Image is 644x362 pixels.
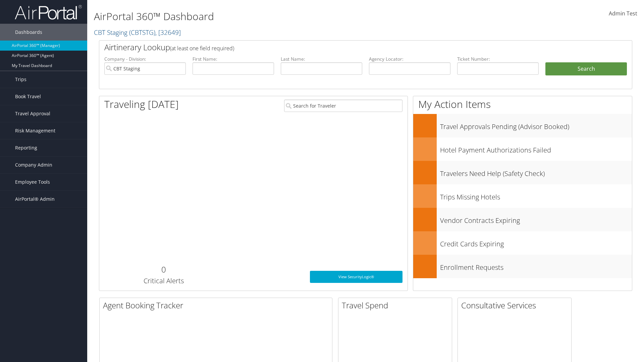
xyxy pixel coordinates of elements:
label: Company - Division: [104,56,186,62]
span: Trips [15,71,26,88]
span: Risk Management [15,122,55,139]
h1: Traveling [DATE] [104,97,179,111]
span: Dashboards [15,24,42,41]
h3: Travel Approvals Pending (Advisor Booked) [440,119,632,131]
label: Agency Locator: [369,56,450,62]
span: AirPortal® Admin [15,191,55,207]
a: View SecurityLogic® [310,271,402,283]
a: Enrollment Requests [413,255,632,278]
button: Search [545,62,627,76]
span: Company Admin [15,157,52,173]
span: , [ 32649 ] [155,28,181,37]
h2: Consultative Services [461,300,571,311]
h3: Trips Missing Hotels [440,189,632,202]
label: First Name: [193,56,274,62]
h2: Airtinerary Lookup [104,42,583,53]
label: Ticket Number: [457,56,539,62]
a: Vendor Contracts Expiring [413,208,632,231]
label: Last Name: [281,56,362,62]
h3: Vendor Contracts Expiring [440,213,632,225]
h3: Credit Cards Expiring [440,236,632,249]
img: airportal-logo.png [15,4,82,20]
h2: 0 [104,264,223,275]
a: CBT Staging [94,28,181,37]
span: (at least one field required) [170,45,234,52]
span: ( CBTSTG ) [129,28,155,37]
h1: AirPortal 360™ Dashboard [94,9,456,23]
span: Admin Test [609,10,637,17]
h1: My Action Items [413,97,632,111]
span: Travel Approval [15,105,50,122]
span: Reporting [15,139,37,156]
span: Employee Tools [15,174,50,190]
input: Search for Traveler [284,100,402,112]
h2: Travel Spend [342,300,452,311]
a: Credit Cards Expiring [413,231,632,255]
span: Book Travel [15,88,41,105]
a: Trips Missing Hotels [413,184,632,208]
a: Hotel Payment Authorizations Failed [413,137,632,161]
a: Travelers Need Help (Safety Check) [413,161,632,184]
h3: Enrollment Requests [440,259,632,272]
a: Travel Approvals Pending (Advisor Booked) [413,114,632,137]
h3: Critical Alerts [104,276,223,286]
a: Admin Test [609,3,637,24]
h2: Agent Booking Tracker [103,300,332,311]
h3: Travelers Need Help (Safety Check) [440,166,632,178]
h3: Hotel Payment Authorizations Failed [440,142,632,155]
